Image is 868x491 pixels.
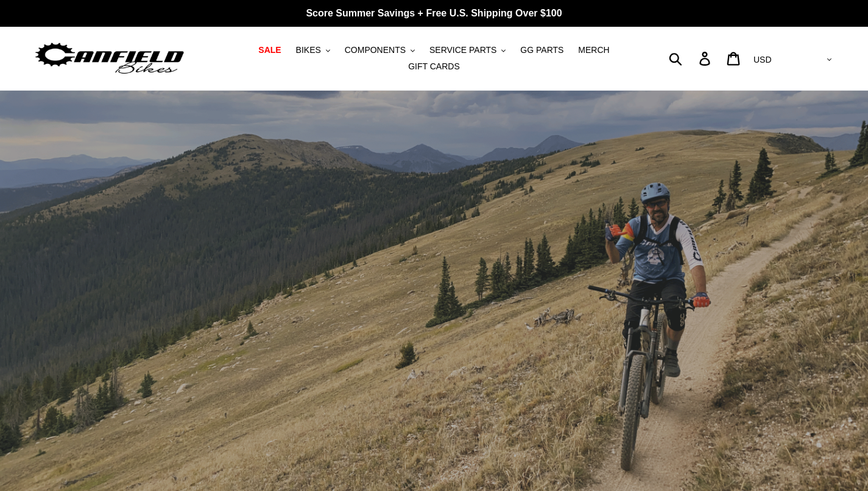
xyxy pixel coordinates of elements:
[402,58,466,75] a: GIFT CARDS
[572,42,615,58] a: MERCH
[514,42,570,58] a: GG PARTS
[345,45,406,55] span: COMPONENTS
[252,42,287,58] a: SALE
[423,42,512,58] button: SERVICE PARTS
[290,42,336,58] button: BIKES
[676,45,707,72] input: Search
[520,45,563,55] span: GG PARTS
[429,45,496,55] span: SERVICE PARTS
[296,45,321,55] span: BIKES
[339,42,421,58] button: COMPONENTS
[34,40,186,78] img: Canfield Bikes
[258,45,281,55] span: SALE
[578,45,609,55] span: MERCH
[408,61,460,72] span: GIFT CARDS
